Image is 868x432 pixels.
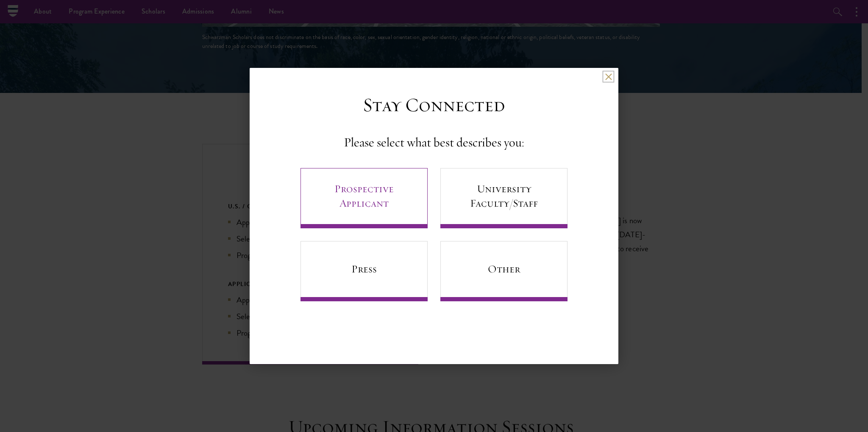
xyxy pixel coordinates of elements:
[300,168,428,228] a: Prospective Applicant
[440,168,568,228] a: University Faculty/Staff
[440,241,568,301] a: Other
[344,134,524,151] h4: Please select what best describes you:
[300,241,428,301] a: Press
[363,93,505,117] h3: Stay Connected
